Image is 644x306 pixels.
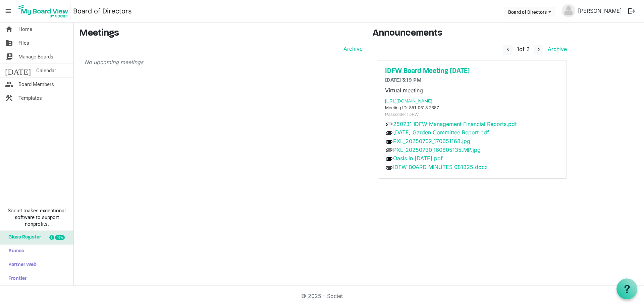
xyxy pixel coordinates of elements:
span: Phone: [PHONE_NUMBER] [385,120,441,125]
a: [URL][DOMAIN_NAME] [385,99,432,103]
p: No upcoming meetings [85,58,363,66]
span: switch_account [5,50,13,63]
span: Partner Web [5,258,37,272]
img: My Board View Logo [16,3,70,19]
div: new [55,235,65,240]
span: menu [2,5,15,17]
a: IDFW BOARD MINUTES 081325.docx [393,164,488,170]
a: [PERSON_NAME] [575,4,625,17]
a: 250731 IDFW Management Financial Reports.pdf [393,121,517,127]
span: people [5,78,13,91]
button: navigate_before [503,45,513,55]
span: folder_shared [5,36,13,50]
span: Societ makes exceptional software to support nonprofits. [3,207,70,227]
a: IDFW Board Meeting [DATE] [385,67,560,75]
a: Archive [545,46,567,52]
span: Files [18,36,29,50]
span: 1 [517,46,519,52]
span: Glass Register [5,231,41,244]
span: attachment [385,129,393,137]
span: Templates [18,91,42,105]
span: [DATE] 3:19 PM [385,78,422,83]
span: Frontier [5,272,26,286]
span: Home [18,23,32,36]
span: of 2 [517,46,530,52]
a: PXL_20250730_160805135.MP.jpg [393,146,481,153]
span: [DATE] [5,64,31,77]
button: navigate_next [534,45,543,55]
span: construction [5,91,13,105]
span: navigate_next [536,46,542,52]
a: Oasis in [DATE].pdf [393,155,443,162]
span: navigate_before [505,46,511,52]
p: Virtual meeting [385,86,560,94]
img: no-profile-picture.svg [562,4,575,17]
span: Board Members [18,78,54,91]
button: logout [625,4,639,18]
span: attachment [385,155,393,163]
a: © 2025 - Societ [301,293,343,299]
h3: Announcements [373,28,572,39]
span: Meeting ID: 851 0618 2387 Passcode: IDFW [385,105,439,117]
span: home [5,23,13,36]
span: attachment [385,120,393,128]
h3: Meetings [79,28,363,39]
a: [DATE] Garden Committee Report.pdf [393,129,489,136]
span: attachment [385,138,393,146]
a: PXL_20250702_170651168.jpg [393,138,470,144]
a: Archive [341,45,363,53]
span: Sumac [5,245,24,258]
span: attachment [385,164,393,172]
button: Board of Directors dropdownbutton [504,7,555,16]
span: Calendar [36,64,56,77]
a: My Board View Logo [16,3,73,19]
span: attachment [385,146,393,154]
span: Manage Boards [18,50,53,63]
a: Board of Directors [73,4,132,18]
